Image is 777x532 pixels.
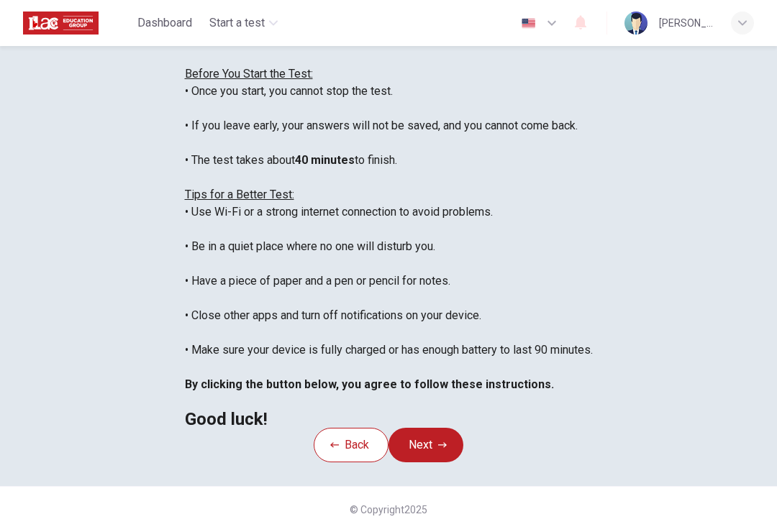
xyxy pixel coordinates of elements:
[23,9,99,37] img: ILAC logo
[185,188,294,201] u: Tips for a Better Test:
[185,411,593,428] h2: Good luck!
[185,67,313,81] u: Before You Start the Test:
[314,428,388,462] button: Back
[295,153,355,167] b: 40 minutes
[137,14,192,32] span: Dashboard
[388,428,463,462] button: Next
[185,31,593,428] div: You are about to start a . • Once you start, you cannot stop the test. • If you leave early, your...
[659,14,714,32] div: [PERSON_NAME] [PERSON_NAME]
[132,10,198,36] button: Dashboard
[350,504,427,515] span: © Copyright 2025
[624,12,647,35] img: Profile picture
[23,9,132,37] a: ILAC logo
[204,10,283,36] button: Start a test
[519,18,537,29] img: en
[209,14,265,32] span: Start a test
[185,377,554,391] b: By clicking the button below, you agree to follow these instructions.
